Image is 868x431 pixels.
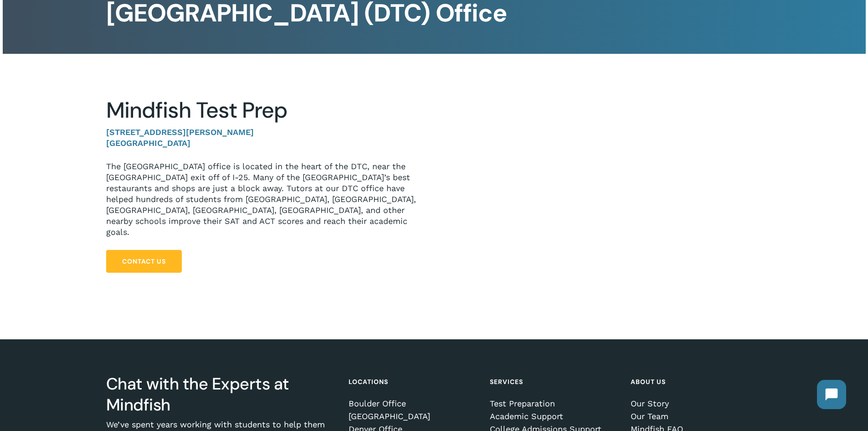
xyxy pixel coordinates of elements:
h3: Chat with the Experts at Mindfish [106,374,336,415]
h2: Mindfish Test Prep [106,97,421,124]
h4: Services [490,374,618,390]
a: Academic Support [490,412,618,421]
p: The [GEOGRAPHIC_DATA] office is located in the heart of the DTC, near the [GEOGRAPHIC_DATA] exit ... [106,161,421,238]
h4: About Us [631,374,759,390]
iframe: Chatbot [808,371,855,418]
a: Our Team [631,412,759,421]
a: Boulder Office [349,399,477,408]
a: Test Preparation [490,399,618,408]
span: Contact Us [122,257,166,266]
a: [GEOGRAPHIC_DATA] [349,412,477,421]
strong: [GEOGRAPHIC_DATA] [106,138,190,148]
h4: Locations [349,374,477,390]
a: Our Story [631,399,759,408]
strong: [STREET_ADDRESS][PERSON_NAME] [106,127,254,137]
a: Contact Us [106,250,182,273]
